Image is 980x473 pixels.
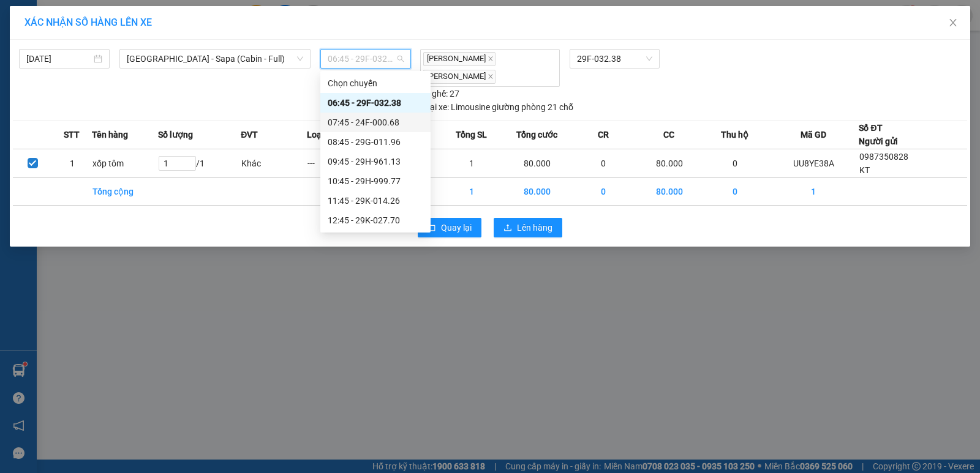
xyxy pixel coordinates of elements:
[307,149,373,177] td: ---
[859,165,870,175] span: KT
[636,149,703,177] td: 80.000
[636,177,703,205] td: 80.000
[328,194,423,207] div: 11:45 - 29K-014.26
[64,128,80,141] span: STT
[516,128,557,141] span: Tổng cước
[296,55,304,62] span: down
[328,116,423,129] div: 07:45 - 24F-000.68
[328,155,423,168] div: 09:45 - 29H-961.13
[859,152,908,162] span: 0987350828
[428,223,436,233] span: rollback
[505,149,571,177] td: 80.000
[505,177,571,205] td: 80.000
[24,17,152,28] span: XÁC NHẬN SỐ HÀNG LÊN XE
[241,149,307,177] td: Khác
[328,174,423,188] div: 10:45 - 29H-999.77
[420,87,459,100] div: 27
[53,149,92,177] td: 1
[721,128,748,141] span: Thu hộ
[307,128,345,141] span: Loại hàng
[663,128,674,141] span: CC
[158,128,193,141] span: Số lượng
[570,149,636,177] td: 0
[517,221,552,234] span: Lên hàng
[241,128,258,141] span: ĐVT
[320,73,431,93] div: Chọn chuyến
[127,50,303,68] span: Hà Nội - Sapa (Cabin - Full)
[570,177,636,205] td: 0
[74,29,149,49] b: Sao Việt
[328,50,404,68] span: 06:45 - 29F-032.38
[702,149,768,177] td: 0
[423,52,496,66] span: [PERSON_NAME]
[420,87,448,100] span: Số ghế:
[328,135,423,149] div: 08:45 - 29G-011.96
[439,177,505,205] td: 1
[92,149,158,177] td: xốp tôm
[768,149,859,177] td: UU8YE38A
[328,76,423,90] div: Chọn chuyến
[420,100,449,114] span: Loại xe:
[7,71,99,91] h2: UU8YE38A
[64,71,296,148] h2: VP Nhận: VP Hàng LC
[488,56,494,62] span: close
[92,128,128,141] span: Tên hàng
[503,223,512,233] span: upload
[158,149,241,177] td: / 1
[936,6,970,40] button: Close
[423,70,496,84] span: [PERSON_NAME]
[859,121,898,148] div: Số ĐT Người gửi
[441,221,472,234] span: Quay lại
[420,100,573,114] div: Limousine giường phòng 21 chỗ
[7,10,68,71] img: logo.jpg
[92,177,158,205] td: Tổng cộng
[948,18,958,28] span: close
[598,128,609,141] span: CR
[328,214,423,227] div: 12:45 - 29K-027.70
[418,218,481,237] button: rollbackQuay lại
[488,73,494,80] span: close
[439,149,505,177] td: 1
[577,50,652,68] span: 29F-032.38
[164,10,296,30] b: [DOMAIN_NAME]
[494,218,562,237] button: uploadLên hàng
[702,177,768,205] td: 0
[456,128,487,141] span: Tổng SL
[768,177,859,205] td: 1
[801,128,826,141] span: Mã GD
[328,96,423,110] div: 06:45 - 29F-032.38
[26,52,91,65] input: 13/09/2025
